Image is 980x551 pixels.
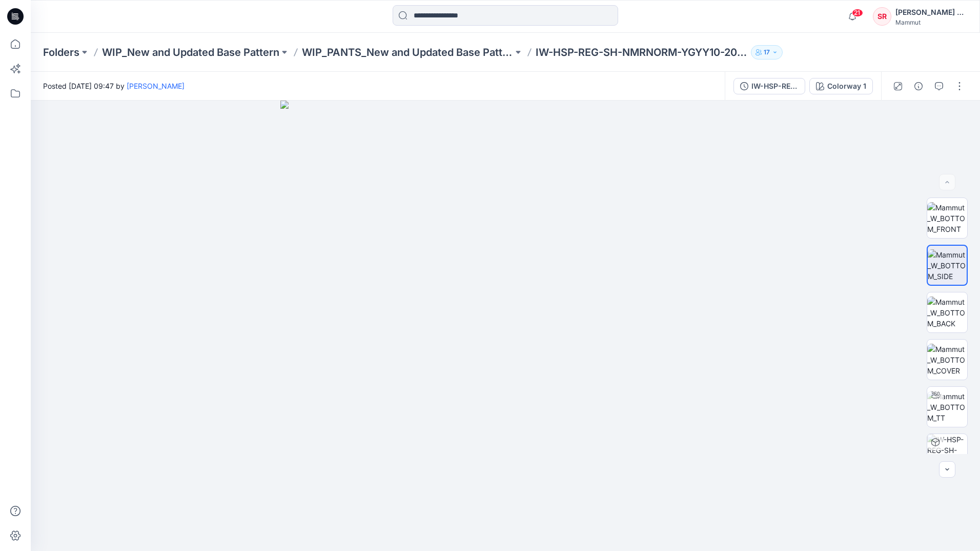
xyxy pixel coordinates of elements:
button: Colorway 1 [809,78,873,94]
span: 21 [852,9,863,17]
div: Mammut [895,18,967,26]
img: Mammut_W_BOTTOM_TT [927,391,967,423]
a: [PERSON_NAME] [127,82,185,90]
p: IW-HSP-REG-SH-NMRNORM-YGYY10-2025-08 [536,45,747,60]
img: eyJhbGciOiJIUzI1NiIsImtpZCI6IjAiLCJzbHQiOiJzZXMiLCJ0eXAiOiJKV1QifQ.eyJkYXRhIjp7InR5cGUiOiJzdG9yYW... [280,101,730,551]
a: Folders [43,45,79,60]
img: Mammut_W_BOTTOM_COVER [927,344,967,376]
button: 17 [751,45,783,60]
div: Colorway 1 [827,81,866,92]
div: SR [873,7,891,26]
img: Mammut_W_BOTTOM_BACK [927,297,967,329]
img: Mammut_W_BOTTOM_FRONT [927,202,967,234]
button: IW-HSP-REG-SH-NMRNORM-YGYY10-2025-08 [733,78,805,94]
div: [PERSON_NAME] Ripegutu [895,6,967,18]
div: IW-HSP-REG-SH-NMRNORM-YGYY10-2025-08 [751,81,799,92]
p: 17 [764,47,770,58]
button: Details [910,78,927,94]
a: WIP_PANTS_New and Updated Base Patterns [302,45,513,60]
img: Mammut_W_BOTTOM_SIDE [928,249,967,282]
a: WIP_New and Updated Base Pattern [102,45,279,60]
span: Posted [DATE] 09:47 by [43,81,185,91]
img: IW-HSP-REG-SH-NMRNORM-YGYY10-2025-08 Colorway 1 [927,434,967,474]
